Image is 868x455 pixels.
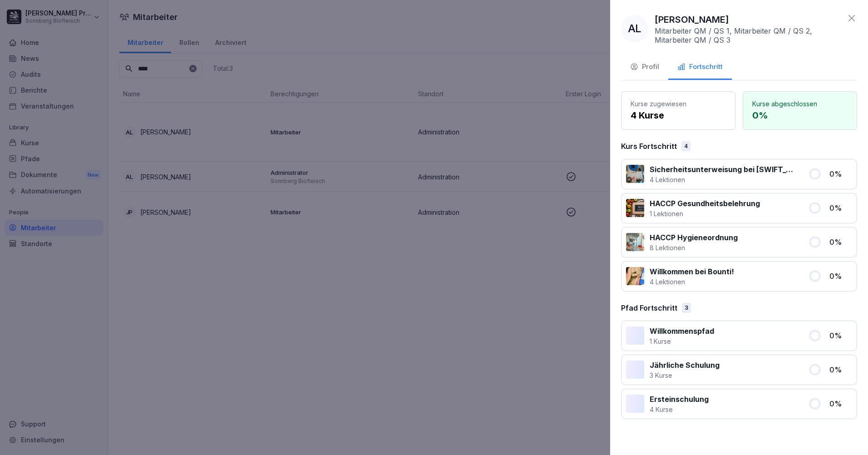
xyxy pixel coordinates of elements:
[668,55,732,80] button: Fortschritt
[621,141,677,152] p: Kurs Fortschritt
[650,175,797,184] p: 4 Lektionen
[650,394,709,405] p: Ersteinschulung
[650,164,797,175] p: Sicherheitsunterweisung bei [SWIFT_CODE]
[650,266,734,277] p: Willkommen bei Bounti!
[621,15,648,42] div: AL
[631,109,726,122] p: 4 Kurse
[650,405,709,414] p: 4 Kurse
[655,13,729,26] p: [PERSON_NAME]
[650,198,760,209] p: HACCP Gesundheitsbelehrung
[655,26,842,45] p: Mitarbeiter QM / QS 1, Mitarbeiter QM / QS 2, Mitarbeiter QM / QS 3
[630,62,659,72] div: Profil
[650,326,714,336] p: Willkommenspfad
[829,203,852,213] p: 0 %
[829,398,852,409] p: 0 %
[650,209,760,218] p: 1 Lektionen
[650,371,720,380] p: 3 Kurse
[752,99,848,109] p: Kurse abgeschlossen
[650,336,714,346] p: 1 Kurse
[621,302,677,313] p: Pfad Fortschritt
[829,271,852,282] p: 0 %
[681,141,690,151] div: 4
[650,243,738,252] p: 8 Lektionen
[650,232,738,243] p: HACCP Hygieneordnung
[682,303,691,313] div: 3
[650,277,734,287] p: 4 Lektionen
[752,109,848,122] p: 0 %
[631,99,726,109] p: Kurse zugewiesen
[621,55,668,80] button: Profil
[829,168,852,179] p: 0 %
[650,360,720,371] p: Jährliche Schulung
[677,62,723,72] div: Fortschritt
[829,330,852,341] p: 0 %
[829,237,852,247] p: 0 %
[829,364,852,375] p: 0 %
